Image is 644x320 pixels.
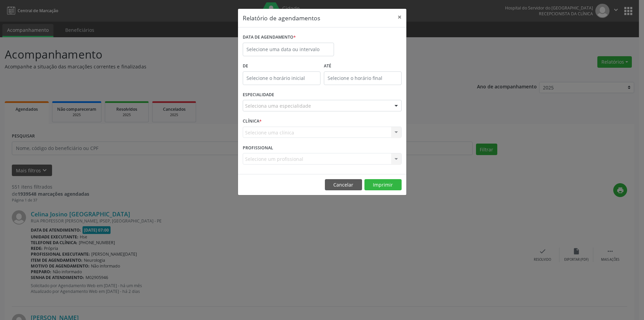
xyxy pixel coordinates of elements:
input: Selecione uma data ou intervalo [243,43,334,56]
span: Seleciona uma especialidade [245,102,311,109]
button: Imprimir [364,179,402,191]
label: ATÉ [324,61,402,71]
button: Cancelar [325,179,362,191]
label: DATA DE AGENDAMENTO [243,32,296,43]
label: PROFISSIONAL [243,143,273,153]
input: Selecione o horário final [324,71,402,85]
label: ESPECIALIDADE [243,90,274,100]
label: De [243,61,320,71]
h5: Relatório de agendamentos [243,14,320,22]
label: CLÍNICA [243,116,262,127]
button: Close [393,9,406,25]
input: Selecione o horário inicial [243,71,320,85]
